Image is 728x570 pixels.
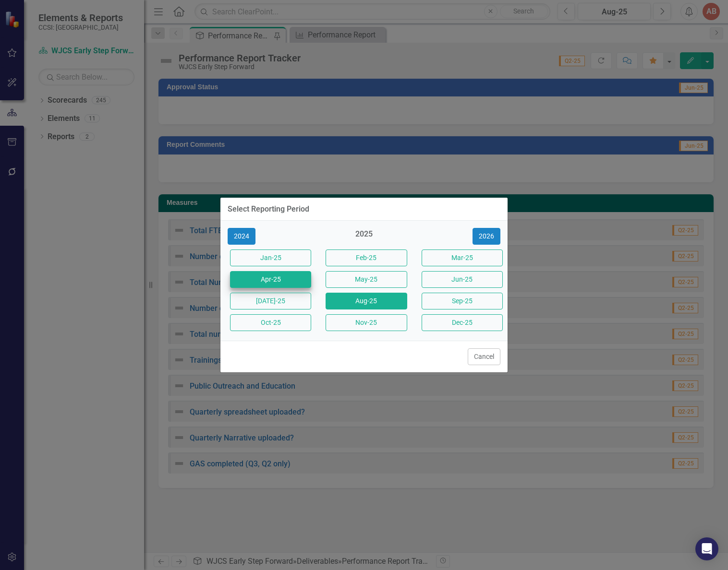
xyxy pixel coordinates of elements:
[422,314,503,331] button: Dec-25
[326,314,407,331] button: Nov-25
[323,229,404,245] div: 2025
[422,271,503,288] button: Jun-25
[468,348,500,365] button: Cancel
[326,249,407,266] button: Feb-25
[230,314,311,331] button: Oct-25
[230,293,311,309] button: [DATE]-25
[228,228,255,245] button: 2024
[228,205,309,214] div: Select Reporting Period
[326,271,407,288] button: May-25
[422,249,503,266] button: Mar-25
[473,228,500,245] button: 2026
[230,249,311,266] button: Jan-25
[326,293,407,309] button: Aug-25
[422,293,503,309] button: Sep-25
[230,271,311,288] button: Apr-25
[695,537,718,560] div: Open Intercom Messenger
